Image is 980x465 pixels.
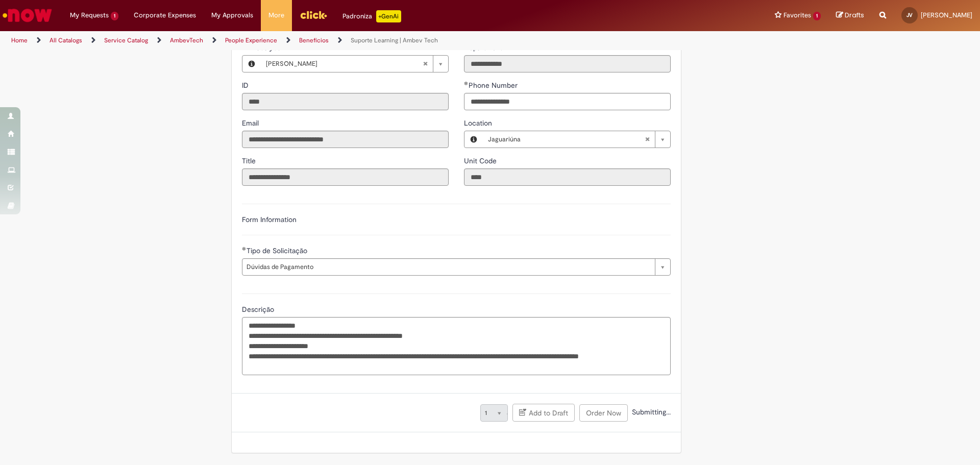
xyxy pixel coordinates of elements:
[242,56,261,72] button: What's your ID?, Preview this record Jesse CARVALHO VILELA
[464,118,494,128] span: Location
[50,36,82,44] a: All Catalogs
[242,317,671,375] textarea: Descrição
[630,407,671,417] span: Submitting...
[342,10,401,22] div: Padroniza
[268,10,284,20] span: More
[464,168,671,186] input: Unit Code
[1,5,54,26] img: ServiceNow
[266,56,423,72] span: [PERSON_NAME]
[225,36,277,44] a: People Experience
[242,118,261,128] label: Read only - Email
[813,12,821,20] span: 1
[134,10,196,20] span: Corporate Expenses
[464,156,499,166] label: Read only - Unit Code
[480,404,508,422] a: 1
[488,131,645,148] span: Jaguariúna
[247,246,309,255] span: Tipo de Solicitação
[242,93,449,110] input: ID
[242,156,258,165] span: Read only - Title
[242,131,449,148] input: Email
[464,156,499,165] span: Read only - Unit Code
[351,36,438,44] a: Suporte Learning | Ambev Tech
[242,80,251,90] label: Read only - ID
[242,156,258,166] label: Read only - Title
[845,10,864,20] span: Drafts
[906,12,913,18] span: JV
[300,7,327,22] img: click_logo_yellow_360x200.png
[11,36,28,44] a: Home
[299,36,329,44] a: Benefícios
[70,10,109,20] span: My Requests
[836,11,864,20] a: Drafts
[464,93,671,110] input: Phone Number
[921,11,972,19] span: [PERSON_NAME]
[170,36,203,44] a: AmbevTech
[418,56,433,72] abbr: Clear field What's your ID?
[485,405,487,421] span: 1
[242,168,449,186] input: Title
[783,10,811,20] span: Favorites
[469,81,520,90] span: Phone Number
[261,56,448,72] a: [PERSON_NAME]Clear field What's your ID?
[242,118,261,128] span: Read only - Email
[242,305,276,314] span: Descrição
[640,131,655,148] abbr: Clear field Location
[242,215,297,224] label: Form Information
[464,81,469,85] span: Required Filled
[242,247,247,251] span: Required Filled
[464,131,483,148] button: Location, Preview this record Jaguariúna
[247,259,650,275] span: Dúvidas de Pagamento
[464,55,671,72] input: Department
[376,10,401,22] p: +GenAi
[483,131,670,148] a: JaguariúnaClear field Location
[211,10,253,20] span: My Approvals
[111,12,118,20] span: 1
[8,31,646,50] ul: Page breadcrumbs
[242,81,251,90] span: Read only - ID
[104,36,148,44] a: Service Catalog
